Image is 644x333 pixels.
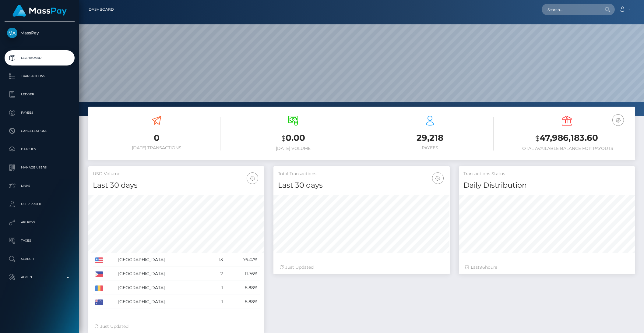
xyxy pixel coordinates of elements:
[278,171,445,177] h5: Total Transactions
[95,257,103,263] img: US.png
[95,271,103,277] img: PH.png
[7,28,17,38] img: MassPay
[7,236,72,245] p: Taxes
[5,197,75,212] a: User Profile
[5,123,75,139] a: Cancellations
[5,178,75,193] a: Links
[7,72,72,81] p: Transactions
[116,281,210,295] td: [GEOGRAPHIC_DATA]
[7,108,72,117] p: Payees
[503,132,630,144] h3: 47,986,183.60
[116,253,210,267] td: [GEOGRAPHIC_DATA]
[7,145,72,154] p: Batches
[535,134,540,143] small: $
[7,273,72,282] p: Admin
[95,299,103,305] img: AU.png
[5,87,75,102] a: Ledger
[5,142,75,157] a: Batches
[5,30,75,36] span: MassPay
[465,264,629,271] div: Last hours
[366,132,494,144] h3: 29,218
[280,264,443,271] div: Just Updated
[230,132,357,144] h3: 0.00
[7,254,72,264] p: Search
[7,163,72,172] p: Manage Users
[7,200,72,209] p: User Profile
[5,69,75,84] a: Transactions
[281,134,286,143] small: $
[210,295,225,309] td: 1
[12,5,67,17] img: MassPay Logo
[93,180,260,191] h4: Last 30 days
[225,253,260,267] td: 76.47%
[116,267,210,281] td: [GEOGRAPHIC_DATA]
[5,105,75,120] a: Payees
[7,53,72,62] p: Dashboard
[278,180,445,191] h4: Last 30 days
[230,146,357,151] h6: [DATE] Volume
[366,145,494,151] h6: Payees
[93,132,220,144] h3: 0
[95,285,103,291] img: RO.png
[5,233,75,248] a: Taxes
[5,215,75,230] a: API Keys
[7,90,72,99] p: Ledger
[225,267,260,281] td: 11.76%
[7,181,72,190] p: Links
[5,270,75,285] a: Admin
[7,218,72,227] p: API Keys
[5,160,75,175] a: Manage Users
[93,171,260,177] h5: USD Volume
[542,4,599,15] input: Search...
[503,146,630,151] h6: Total Available Balance for Payouts
[210,253,225,267] td: 13
[210,267,225,281] td: 2
[480,264,485,270] span: 96
[89,3,114,16] a: Dashboard
[5,251,75,267] a: Search
[463,180,630,191] h4: Daily Distribution
[463,171,630,177] h5: Transactions Status
[210,281,225,295] td: 1
[94,323,258,330] div: Just Updated
[116,295,210,309] td: [GEOGRAPHIC_DATA]
[225,281,260,295] td: 5.88%
[93,145,220,151] h6: [DATE] Transactions
[7,126,72,136] p: Cancellations
[5,50,75,66] a: Dashboard
[225,295,260,309] td: 5.88%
